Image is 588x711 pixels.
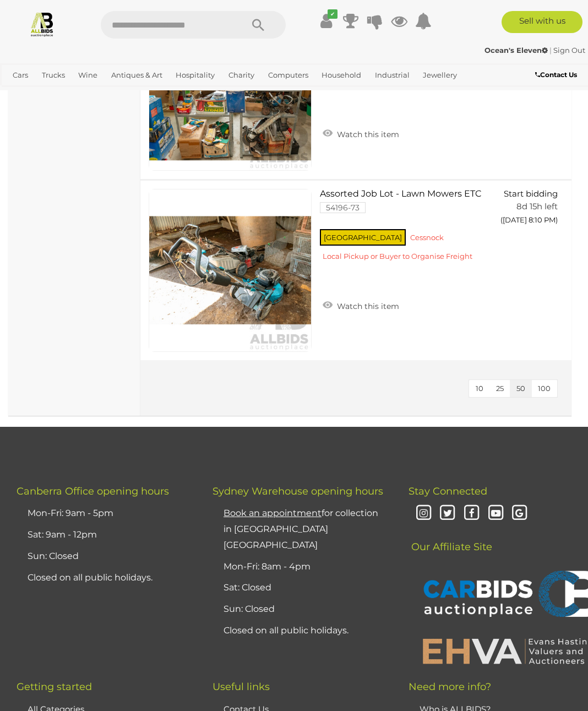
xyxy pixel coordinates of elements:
[504,188,558,199] span: Start bidding
[409,681,491,693] span: Need more info?
[8,84,38,102] a: Office
[213,485,383,497] span: Sydney Warehouse opening hours
[414,504,433,523] i: Instagram
[549,46,552,55] span: |
[409,485,487,497] span: Stay Connected
[221,556,381,578] li: Mon-Fri: 8am - 4pm
[502,11,582,33] a: Sell with us
[334,129,399,139] span: Watch this item
[221,599,381,620] li: Sun: Closed
[409,524,492,553] span: Our Affiliate Site
[462,504,481,523] i: Facebook
[171,66,219,84] a: Hospitality
[224,508,322,518] u: Book an appointment
[318,11,335,31] a: ✔
[37,66,69,84] a: Trucks
[224,66,259,84] a: Charity
[328,9,337,19] i: ✔
[231,11,286,39] button: Search
[221,620,381,642] li: Closed on all public holidays.
[25,524,185,546] li: Sat: 9am - 12pm
[25,503,185,524] li: Mon-Fri: 9am - 5pm
[510,504,530,523] i: Google
[510,380,532,397] button: 50
[17,485,169,497] span: Canberra Office opening hours
[535,70,577,79] b: Contact Us
[484,46,549,55] a: Ocean's Eleven
[489,380,510,397] button: 25
[79,84,166,102] a: [GEOGRAPHIC_DATA]
[320,125,402,142] a: Watch this item
[107,66,167,84] a: Antiques & Art
[224,508,378,550] a: Book an appointmentfor collection in [GEOGRAPHIC_DATA] [GEOGRAPHIC_DATA]
[486,504,505,523] i: Youtube
[74,66,102,84] a: Wine
[334,301,399,311] span: Watch this item
[535,69,580,81] a: Contact Us
[8,66,32,84] a: Cars
[264,66,313,84] a: Computers
[476,384,483,393] span: 10
[320,297,402,313] a: Watch this item
[371,66,414,84] a: Industrial
[531,380,557,397] button: 100
[484,46,548,55] strong: Ocean's Eleven
[418,66,461,84] a: Jewellery
[25,567,185,589] li: Closed on all public holidays.
[553,46,585,55] a: Sign Out
[221,577,381,599] li: Sat: Closed
[213,681,270,693] span: Useful links
[496,384,504,393] span: 25
[328,189,491,269] a: Assorted Job Lot - Lawn Mowers ETC 54196-73 [GEOGRAPHIC_DATA] Cessnock Local Pickup or Buyer to O...
[317,66,366,84] a: Household
[516,384,525,393] span: 50
[43,84,74,102] a: Sports
[29,11,55,37] img: Allbids.com.au
[469,380,490,397] button: 10
[438,504,458,523] i: Twitter
[328,7,491,97] a: Assorted Job Lot - Power Tools Accessories & Attachments ETC 54196-114 [GEOGRAPHIC_DATA] Cessnock...
[25,546,185,567] li: Sun: Closed
[17,681,92,693] span: Getting started
[508,189,560,231] a: Start bidding 8d 15h left ([DATE] 8:10 PM)
[538,384,551,393] span: 100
